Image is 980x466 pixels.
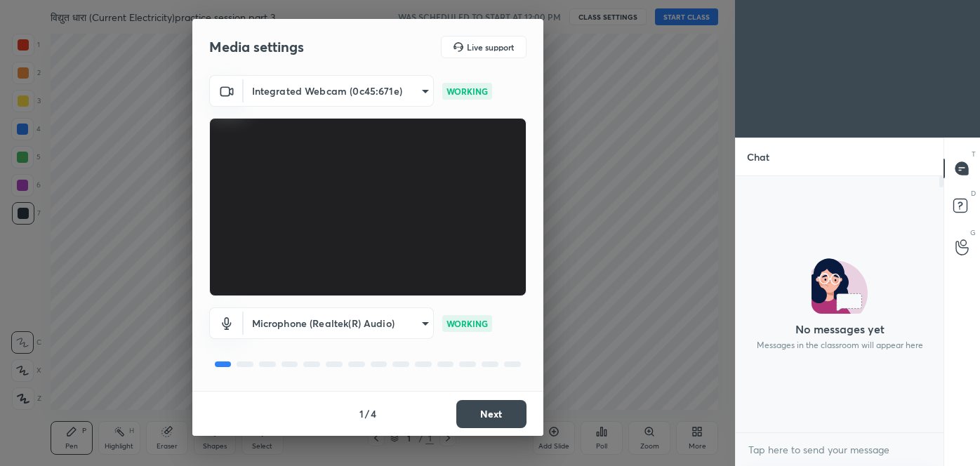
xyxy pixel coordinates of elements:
[456,400,527,428] button: Next
[244,307,434,339] div: Integrated Webcam (0c45:671e)
[446,85,488,98] p: WORKING
[970,227,976,238] p: G
[244,75,434,107] div: Integrated Webcam (0c45:671e)
[972,149,976,159] p: T
[209,38,304,56] h2: Media settings
[365,406,369,421] h4: /
[371,406,376,421] h4: 4
[971,188,976,199] p: D
[446,317,488,330] p: WORKING
[467,43,514,51] h5: Live support
[736,138,781,175] p: Chat
[359,406,364,421] h4: 1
